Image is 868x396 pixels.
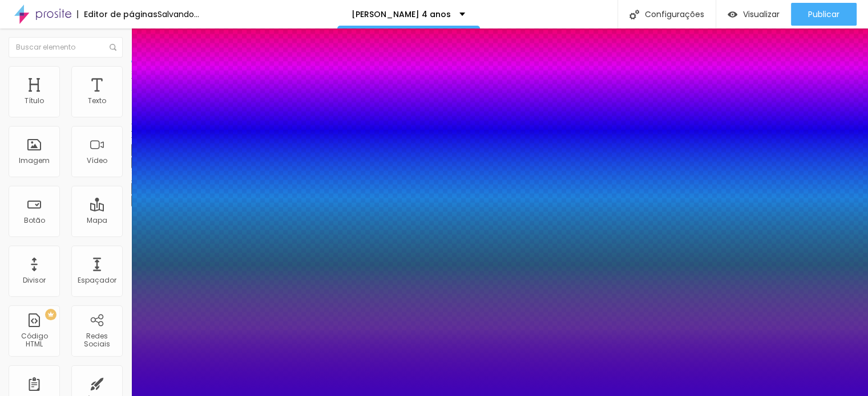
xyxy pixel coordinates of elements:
[9,37,123,58] input: Buscar elemento
[78,276,116,284] div: Espaçador
[87,217,107,224] div: Mapa
[716,3,791,26] button: Visualizar
[87,157,107,165] div: Vídeo
[77,10,158,18] div: Editor de páginas
[629,10,639,19] img: Icone
[728,10,737,19] img: view-1.svg
[11,332,56,349] div: Código HTML
[791,3,857,26] button: Publicar
[743,10,780,19] span: Visualizar
[74,332,119,349] div: Redes Sociais
[158,10,199,18] div: Salvando...
[352,10,451,18] p: [PERSON_NAME] 4 anos
[808,10,839,19] span: Publicar
[23,276,46,284] div: Divisor
[19,157,50,165] div: Imagem
[88,97,106,105] div: Texto
[110,44,116,51] img: Icone
[25,97,44,105] div: Título
[24,217,45,224] div: Botão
